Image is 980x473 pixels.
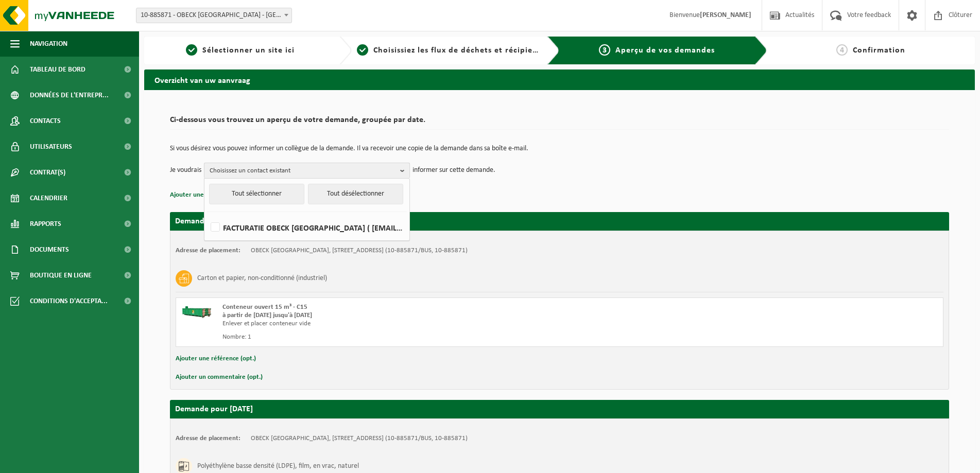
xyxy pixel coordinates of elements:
h2: Overzicht van uw aanvraag [144,69,975,90]
img: HK-XC-15-GN-00.png [181,303,212,319]
span: Documents [30,237,69,262]
strong: Adresse de placement: [176,435,240,442]
button: Ajouter un commentaire (opt.) [176,371,263,384]
span: 2 [357,44,368,56]
span: Calendrier [30,185,67,211]
span: 4 [836,44,848,56]
button: Tout désélectionner [308,184,403,204]
div: Enlever et placer conteneur vide [222,320,601,328]
strong: [PERSON_NAME] [700,11,751,19]
span: Confirmation [853,46,905,55]
td: OBECK [GEOGRAPHIC_DATA], [STREET_ADDRESS] (10-885871/BUS, 10-885871) [251,434,468,443]
button: Choisissez un contact existant [204,163,410,178]
span: Données de l'entrepr... [30,82,109,108]
button: Ajouter une référence (opt.) [170,188,250,202]
label: FACTURATIE OBECK [GEOGRAPHIC_DATA] ( [EMAIL_ADDRESS][DOMAIN_NAME] ) [209,220,404,235]
span: Rapports [30,211,61,237]
span: 10-885871 - OBECK BELGIUM - GHISLENGHIEN [136,8,291,23]
p: Je voudrais [170,163,201,178]
strong: Adresse de placement: [176,247,240,254]
span: 10-885871 - OBECK BELGIUM - GHISLENGHIEN [136,8,292,23]
p: Si vous désirez vous pouvez informer un collègue de la demande. Il va recevoir une copie de la de... [170,145,949,152]
span: Conditions d'accepta... [30,288,108,314]
button: Tout sélectionner [209,184,304,204]
span: Boutique en ligne [30,262,92,288]
span: Aperçu de vos demandes [615,46,715,55]
span: Utilisateurs [30,134,72,160]
span: Choisissez un contact existant [210,163,396,179]
span: Contacts [30,108,61,134]
h3: Carton et papier, non-conditionné (industriel) [197,270,327,287]
span: Navigation [30,31,67,57]
strong: à partir de [DATE] jusqu'à [DATE] [222,312,312,319]
span: Tableau de bord [30,57,85,82]
span: 3 [599,44,610,56]
strong: Demande pour [DATE] [175,217,253,225]
p: informer sur cette demande. [412,163,495,178]
span: Conteneur ouvert 15 m³ - C15 [222,304,307,310]
span: Choisissiez les flux de déchets et récipients [373,46,545,55]
td: OBECK [GEOGRAPHIC_DATA], [STREET_ADDRESS] (10-885871/BUS, 10-885871) [251,247,468,255]
h2: Ci-dessous vous trouvez un aperçu de votre demande, groupée par date. [170,116,949,130]
div: Nombre: 1 [222,333,601,341]
strong: Demande pour [DATE] [175,405,253,413]
span: Sélectionner un site ici [202,46,295,55]
button: Ajouter une référence (opt.) [176,352,256,365]
span: Contrat(s) [30,160,65,185]
a: 2Choisissiez les flux de déchets et récipients [357,44,539,57]
a: 1Sélectionner un site ici [149,44,331,57]
span: 1 [186,44,197,56]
